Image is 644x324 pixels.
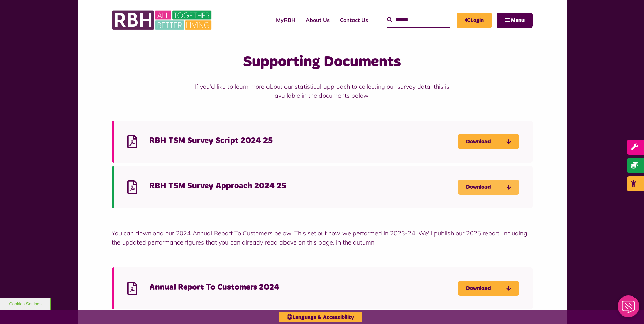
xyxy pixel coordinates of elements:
[149,181,458,192] h4: RBH TSM Survey Approach 2024 25
[182,82,462,100] p: If you'd like to learn more about our statistical approach to collecting our survey data, this is...
[511,18,525,23] span: Menu
[457,13,492,28] a: MyRBH
[271,11,300,29] a: MyRBH
[387,13,450,27] input: Search
[458,281,519,296] a: Download Annual Report To Customers 2024 - open in a new tab
[458,134,519,149] a: Download RBH TSM Survey Script 2024 25 - open in a new tab
[149,282,458,293] h4: Annual Report To Customers 2024
[279,312,362,322] button: Language & Accessibility
[497,13,533,28] button: Navigation
[149,136,458,146] h4: RBH TSM Survey Script 2024 25
[112,229,533,247] p: You can download our 2024 Annual Report To Customers below. This set out how we performed in 2023...
[613,293,644,324] iframe: Netcall Web Assistant for live chat
[182,52,462,72] h3: Supporting Documents
[458,180,519,195] a: Download RBH TSM Survey Approach 2024 25 - open in a new tab
[112,7,214,33] img: RBH
[335,11,373,29] a: Contact Us
[300,11,335,29] a: About Us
